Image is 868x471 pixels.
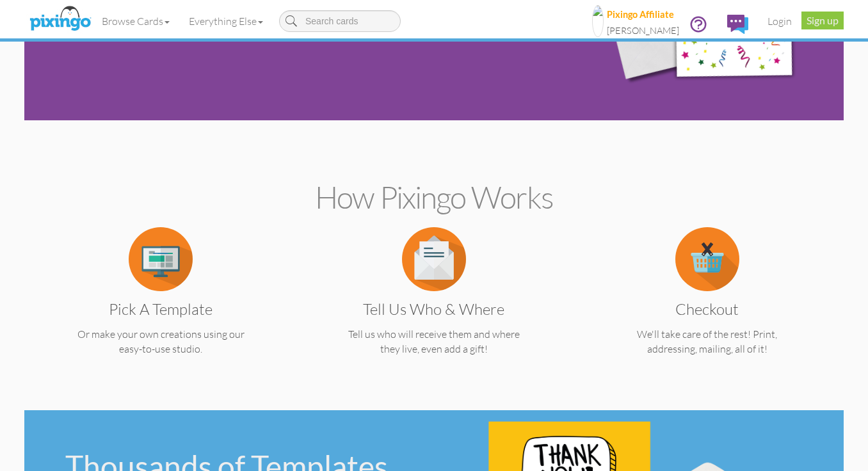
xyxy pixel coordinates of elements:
img: item.alt [675,227,739,291]
a: Everything Else [179,5,273,37]
img: item.alt [402,227,466,291]
p: Or make your own creations using our easy-to-use studio. [47,327,275,356]
iframe: Chat [867,470,868,471]
img: item.alt [129,227,193,291]
p: Tell us who will receive them and where they live, even add a gift! [319,327,548,356]
a: Login [758,5,801,37]
div: [PERSON_NAME] [607,24,679,38]
a: Sign up [801,12,844,29]
input: Search cards [279,10,401,32]
p: We'll take care of the rest! Print, addressing, mailing, all of it! [593,327,821,356]
img: comments.svg [727,15,748,34]
a: Checkout We'll take care of the rest! Print, addressing, mailing, all of it! [593,251,821,356]
a: Tell us Who & Where Tell us who will receive them and where they live, even add a gift! [319,251,548,356]
h3: Tell us Who & Where [329,301,538,317]
h2: How Pixingo works [47,180,821,214]
img: 1524_634684032000000000.jpg [592,5,604,37]
a: Pick a Template Or make your own creations using our easy-to-use studio. [47,251,275,356]
div: Pixingo Affiliate [607,8,679,22]
h3: Pick a Template [56,301,266,317]
h3: Checkout [602,301,812,317]
img: pixingo logo [26,3,94,35]
a: Browse Cards [92,5,179,37]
